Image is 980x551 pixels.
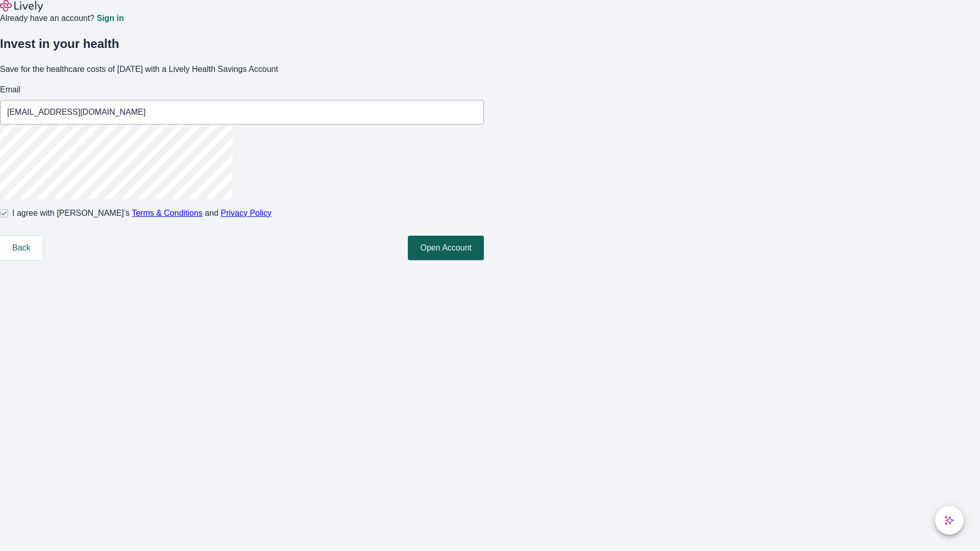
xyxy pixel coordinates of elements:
a: Sign in [96,14,124,22]
button: Open Account [408,236,484,260]
a: Privacy Policy [221,209,272,217]
svg: Lively AI Assistant [944,515,954,525]
a: Terms & Conditions [132,209,203,217]
button: chat [935,506,964,535]
span: I agree with [PERSON_NAME]’s and [12,207,272,219]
